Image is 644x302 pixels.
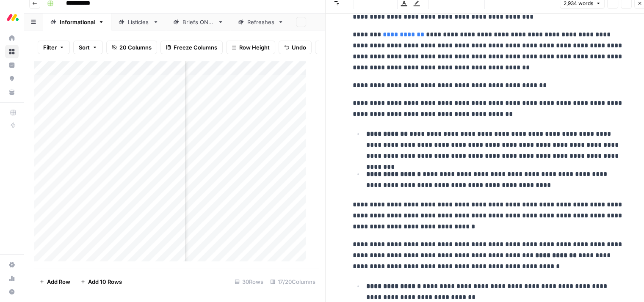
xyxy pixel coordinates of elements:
[247,18,274,26] div: Refreshes
[111,14,166,30] a: Listicles
[174,43,217,52] span: Freeze Columns
[38,41,70,54] button: Filter
[5,72,19,85] a: Opportunities
[166,14,231,30] a: Briefs ONLY
[267,275,319,288] div: 17/20 Columns
[5,285,19,299] button: Help + Support
[231,14,291,30] a: Refreshes
[119,43,152,52] span: 20 Columns
[47,277,70,286] span: Add Row
[34,275,75,288] button: Add Row
[5,31,19,45] a: Home
[279,41,312,54] button: Undo
[292,43,306,52] span: Undo
[60,18,95,26] div: Informational
[226,41,275,54] button: Row Height
[43,14,111,30] a: Informational
[5,7,19,28] button: Workspace: Monday.com
[5,85,19,99] a: Your Data
[43,43,57,52] span: Filter
[160,41,223,54] button: Freeze Columns
[5,258,19,272] a: Settings
[79,43,90,52] span: Sort
[73,41,103,54] button: Sort
[5,58,19,72] a: Insights
[75,275,127,288] button: Add 10 Rows
[231,275,267,288] div: 30 Rows
[88,277,122,286] span: Add 10 Rows
[106,41,157,54] button: 20 Columns
[239,43,270,52] span: Row Height
[5,272,19,285] a: Usage
[5,10,20,25] img: Monday.com Logo
[5,45,19,58] a: Browse
[128,18,149,26] div: Listicles
[182,18,214,26] div: Briefs ONLY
